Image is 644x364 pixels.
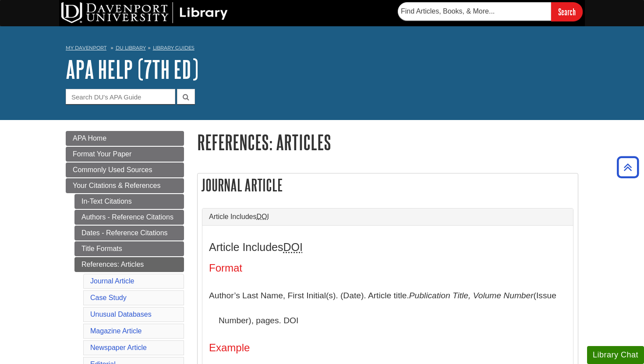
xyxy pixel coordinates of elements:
a: Dates - Reference Citations [74,226,184,240]
span: Your Citations & References [73,182,160,189]
input: Search [551,2,583,21]
input: Search DU's APA Guide [66,89,175,104]
a: Commonly Used Sources [66,163,184,177]
img: DU Library [61,2,228,23]
a: APA Help (7th Ed) [66,56,198,83]
p: Author’s Last Name, First Initial(s). (Date). Article title. (Issue Number), pages. DOI [209,283,566,333]
a: Format Your Paper [66,147,184,162]
h1: References: Articles [197,131,578,153]
span: APA Home [73,134,106,142]
h2: Journal Article [198,173,578,197]
a: My Davenport [66,44,106,52]
a: Unusual Databases [90,311,152,318]
input: Find Articles, Books, & More... [398,2,551,21]
h3: Article Includes [209,241,566,254]
h4: Format [209,262,566,274]
a: Newspaper Article [90,344,147,351]
a: Your Citations & References [66,178,184,193]
a: DU Library [116,45,146,51]
a: Back to Top [614,161,642,173]
a: APA Home [66,131,184,146]
span: Format Your Paper [73,150,131,158]
h4: Example [209,342,566,353]
button: Library Chat [587,346,644,364]
a: References: Articles [74,257,184,272]
nav: breadcrumb [66,42,578,56]
a: In-Text Citations [74,194,184,209]
a: Library Guides [153,45,195,51]
a: Article IncludesDOI [209,213,566,221]
a: Magazine Article [90,327,142,335]
a: Journal Article [90,277,134,285]
a: Authors - Reference Citations [74,210,184,225]
i: Publication Title, Volume Number [409,291,534,300]
abbr: Digital Object Identifier. This is the string of numbers associated with a particular article. No... [257,213,269,220]
abbr: Digital Object Identifier. This is the string of numbers associated with a particular article. No... [283,241,303,253]
span: Commonly Used Sources [73,166,152,173]
form: Searches DU Library's articles, books, and more [398,2,583,21]
a: Case Study [90,294,127,301]
a: Title Formats [74,241,184,256]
